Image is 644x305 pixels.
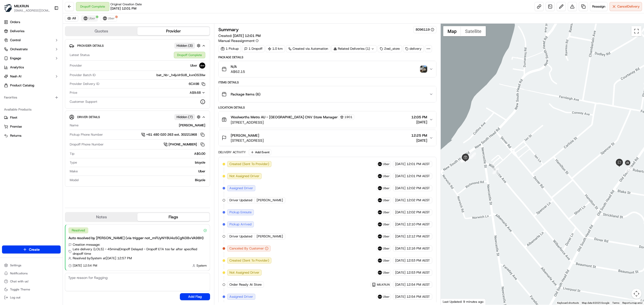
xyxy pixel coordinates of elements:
span: Order Ready At Store [229,282,262,287]
span: Reassign [592,4,605,9]
span: Provider Batch ID [70,73,96,77]
button: Promise [2,123,61,131]
span: Created: [218,33,261,38]
button: Show satellite imagery [461,26,486,36]
div: 1.0 km [266,45,285,52]
span: MILKRUN [14,4,29,9]
span: +61 480 020 263 ext. 30221968 [146,132,197,137]
div: 1 Dropoff [242,45,265,52]
span: Cancel Delivery [617,4,640,9]
button: [EMAIL_ADDRESS][DOMAIN_NAME] [14,9,50,13]
span: Uber [89,16,95,20]
span: [DATE] [411,138,427,143]
span: Uber [383,259,390,263]
span: 12:01 PM AEST [407,174,430,178]
span: Uber [190,63,197,68]
button: CancelDelivery [610,2,642,11]
button: Toggle Theme [2,286,61,293]
img: Google [442,298,459,305]
button: +61 480 020 263 ext. 30221968 [141,132,205,137]
button: Toggle fullscreen view [631,26,641,36]
img: uber-new-logo.jpeg [378,295,382,299]
button: MILKRUNMILKRUN[EMAIL_ADDRESS][DOMAIN_NAME] [2,2,52,14]
span: [DATE] [395,294,406,299]
span: [DATE] [411,120,427,125]
span: Driver Details [77,115,100,119]
img: uber-new-logo.jpeg [378,246,382,250]
span: Tip [70,151,74,156]
span: Returns [10,133,21,138]
span: [DATE] [395,210,406,215]
span: Uber [383,246,390,250]
span: Settings [10,263,21,267]
span: Driver Updated [229,198,252,202]
button: Chat with us! [2,278,61,285]
div: Location Details [218,106,436,110]
a: Terms (opens in new tab) [612,301,619,304]
span: [DATE] [395,282,406,287]
img: MILKRUN [4,4,12,12]
button: Log out [2,294,61,301]
span: Manual Reassignment [218,38,255,43]
span: Woolworths Metro AU - [GEOGRAPHIC_DATA] CNV Store Manager [231,115,338,120]
div: 1 Pickup [218,45,241,52]
span: Model [70,178,79,182]
a: Created via Automation [286,45,330,52]
span: [DATE] 12:54 PM [73,264,97,268]
a: Promise [4,124,59,129]
span: Price [70,90,77,95]
button: Returns [2,132,61,140]
span: Uber [383,186,390,190]
span: Latest Status [70,53,90,57]
a: Orders [2,18,61,26]
span: 12:53 PM AEST [407,258,430,263]
span: Make [70,169,78,174]
button: Create [2,245,61,253]
span: Nash AI [10,74,21,79]
span: [STREET_ADDRESS] [231,138,264,143]
button: Uber [81,15,98,21]
div: Delivery Activity [218,150,246,154]
span: Product Catalog [10,83,34,88]
button: 8096119 [416,27,434,32]
img: uber-new-logo.jpeg [378,198,382,202]
span: 12:54 PM AEST [407,294,430,299]
span: Package Items ( 6 ) [231,92,260,97]
span: N/A [231,64,245,69]
button: Woolworths Metro AU - [GEOGRAPHIC_DATA] CNV Store Manager1901[STREET_ADDRESS]12:05 PM[DATE] [219,111,436,128]
div: Uber [80,169,205,174]
span: [PERSON_NAME] [231,133,259,138]
span: Notifications [10,271,28,275]
span: Uber [383,210,390,214]
a: Returns [4,133,59,138]
button: Add Event [249,149,271,155]
span: Promise [10,124,22,129]
span: Orchestrate [10,47,28,52]
button: Settings [2,262,61,269]
div: 2 [461,156,468,162]
img: uber-new-logo.jpeg [378,222,382,226]
button: Add Flag [180,293,210,300]
button: All [65,15,78,21]
button: Orchestrate [2,45,61,53]
span: Uber [383,234,390,238]
button: [PHONE_NUMBER] [164,142,205,147]
span: Create [29,247,40,252]
span: 12:16 PM AEST [407,246,430,251]
button: Notes [65,213,137,221]
button: Provider [137,27,209,35]
img: uber-new-logo.jpeg [378,174,382,178]
span: MILKRUN [377,283,390,287]
span: [DATE] [395,198,406,202]
span: Hidden ( 3 ) [177,43,193,48]
div: 2wd_store [378,45,402,52]
span: Pickup Arrived [229,222,252,227]
span: Uber [383,174,390,178]
a: Fleet [4,115,59,120]
span: 12:25 PM [411,133,427,138]
img: uber-new-logo.jpeg [378,162,382,166]
span: [DATE] 12:01 PM [233,33,261,38]
a: Product Catalog [2,81,61,89]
